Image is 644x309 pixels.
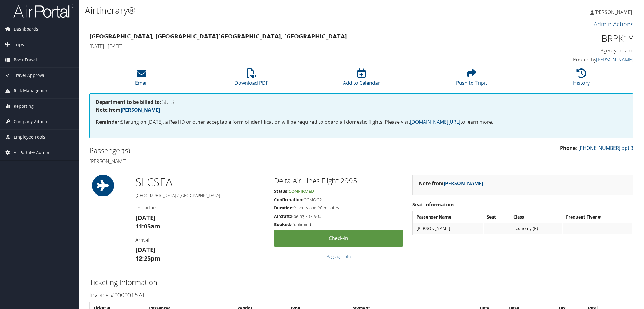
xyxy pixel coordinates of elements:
[85,4,454,17] h1: Airtinerary®
[89,32,347,40] strong: [GEOGRAPHIC_DATA], [GEOGRAPHIC_DATA] [GEOGRAPHIC_DATA], [GEOGRAPHIC_DATA]
[274,230,403,247] a: Check-in
[578,145,633,151] a: [PHONE_NUMBER] opt 3
[135,204,265,211] h4: Departure
[135,192,265,199] h5: [GEOGRAPHIC_DATA] / [GEOGRAPHIC_DATA]
[96,107,160,113] strong: Note from
[410,119,460,125] a: [DOMAIN_NAME][URL]
[594,20,633,28] a: Admin Actions
[594,9,632,15] span: [PERSON_NAME]
[274,176,403,186] h2: Delta Air Lines Flight 2995
[89,291,633,299] h3: Invoice #000001674
[274,188,289,194] strong: Status:
[484,212,509,222] th: Seat
[135,72,148,86] a: Email
[274,222,291,227] strong: Booked:
[510,223,563,234] td: Economy (K)
[96,99,161,105] strong: Department to be billed to:
[596,56,633,63] a: [PERSON_NAME]
[135,222,160,230] strong: 11:05am
[274,205,294,211] strong: Duration:
[566,226,629,231] div: --
[274,222,403,228] h5: Confirmed
[274,197,303,202] strong: Confirmation:
[14,83,50,98] span: Risk Management
[89,145,357,156] h2: Passenger(s)
[135,175,265,190] h1: SLC SEA
[504,47,633,54] h4: Agency Locator
[89,277,633,288] h2: Ticketing Information
[504,56,633,63] h4: Booked by
[419,180,483,187] strong: Note from
[14,37,24,52] span: Trips
[96,100,627,104] h4: GUEST
[504,32,633,45] h1: BRPK1Y
[444,180,483,187] a: [PERSON_NAME]
[573,72,590,86] a: History
[89,43,495,50] h4: [DATE] - [DATE]
[235,72,268,86] a: Download PDF
[135,237,265,243] h4: Arrival
[96,119,121,125] strong: Reminder:
[560,145,577,151] strong: Phone:
[412,201,454,208] strong: Seat Information
[563,212,632,222] th: Frequent Flyer #
[96,118,627,126] p: Starting on [DATE], a Real ID or other acceptable form of identification will be required to boar...
[487,226,506,231] div: --
[274,213,291,219] strong: Aircraft:
[274,213,403,219] h5: Boeing 737-900
[14,21,38,37] span: Dashboards
[13,4,74,18] img: airportal-logo.png
[14,145,49,160] span: AirPortal® Admin
[14,52,37,67] span: Book Travel
[456,72,487,86] a: Push to Tripit
[14,99,34,114] span: Reporting
[274,197,403,203] h5: GGMOG2
[289,188,314,194] span: Confirmed
[413,223,483,234] td: [PERSON_NAME]
[14,68,45,83] span: Travel Approval
[510,212,563,222] th: Class
[135,214,155,222] strong: [DATE]
[135,254,161,262] strong: 12:25pm
[343,72,380,86] a: Add to Calendar
[89,158,357,165] h4: [PERSON_NAME]
[274,205,403,211] h5: 2 hours and 20 minutes
[121,107,160,113] a: [PERSON_NAME]
[413,212,483,222] th: Passenger Name
[590,3,638,21] a: [PERSON_NAME]
[326,254,351,259] a: Baggage Info
[14,130,45,145] span: Employee Tools
[14,114,47,129] span: Company Admin
[135,246,155,254] strong: [DATE]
